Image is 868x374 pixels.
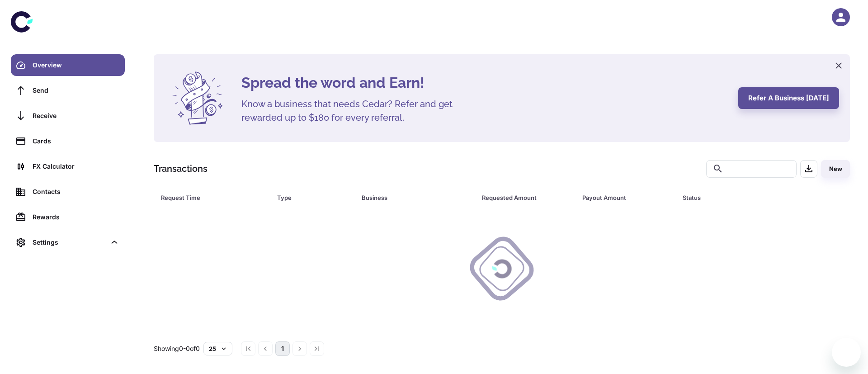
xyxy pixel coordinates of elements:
[154,162,208,175] h1: Transactions
[33,161,119,171] div: FX Calculator
[154,344,200,354] p: Showing 0-0 of 0
[832,338,861,367] iframe: Button to launch messaging window
[738,87,839,109] button: Refer a business [DATE]
[11,232,125,253] div: Settings
[241,97,467,124] h5: Know a business that needs Cedar? Refer and get rewarded up to $180 for every referral.
[11,105,125,127] a: Receive
[33,111,119,121] div: Receive
[11,206,125,228] a: Rewards
[582,191,672,204] span: Payout Amount
[683,191,801,204] div: Status
[33,187,119,197] div: Contacts
[240,341,325,356] nav: pagination navigation
[821,160,850,178] button: New
[11,156,125,177] a: FX Calculator
[161,191,266,204] span: Request Time
[277,191,339,204] div: Type
[11,54,125,76] a: Overview
[33,237,106,247] div: Settings
[582,191,660,204] div: Payout Amount
[33,60,119,70] div: Overview
[161,191,255,204] div: Request Time
[33,136,119,146] div: Cards
[11,80,125,101] a: Send
[33,85,119,95] div: Send
[33,212,119,222] div: Rewards
[482,191,560,204] div: Requested Amount
[683,191,812,204] span: Status
[482,191,571,204] span: Requested Amount
[11,181,125,203] a: Contacts
[203,342,232,355] button: 25
[11,130,125,152] a: Cards
[241,72,727,94] h4: Spread the word and Earn!
[277,191,350,204] span: Type
[275,341,290,356] button: page 1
